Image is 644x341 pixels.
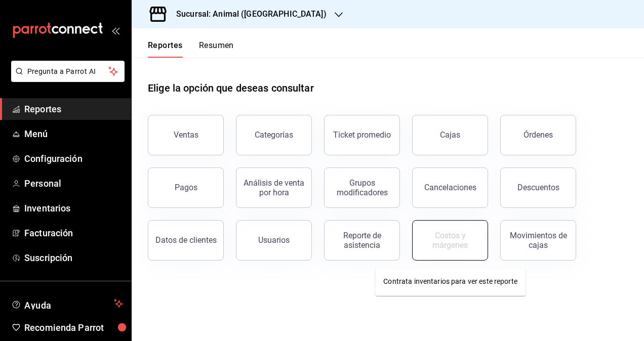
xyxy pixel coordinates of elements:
div: Ventas [174,130,198,140]
h1: Elige la opción que deseas consultar [148,80,314,96]
button: Movimientos de cajas [500,220,576,261]
div: Grupos modificadores [331,178,393,197]
button: Usuarios [236,220,312,261]
span: Facturación [24,226,123,240]
span: Suscripción [24,251,123,265]
div: Datos de clientes [155,235,217,245]
button: Ticket promedio [324,115,400,155]
span: Pregunta a Parrot AI [27,66,109,77]
button: Resumen [199,40,234,58]
div: Pagos [175,183,197,192]
button: Ventas [148,115,224,155]
a: Pregunta a Parrot AI [7,73,125,84]
button: Categorías [236,115,312,155]
div: Usuarios [258,235,290,245]
span: Configuración [24,152,123,165]
button: Análisis de venta por hora [236,167,312,208]
span: Inventarios [24,201,123,215]
div: Análisis de venta por hora [243,178,305,197]
div: Ticket promedio [333,130,391,140]
div: Descuentos [517,183,559,192]
button: Reporte de asistencia [324,220,400,261]
span: Ayuda [24,297,110,310]
div: Costos y márgenes [419,231,481,250]
div: Reporte de asistencia [331,231,393,250]
div: Órdenes [524,130,553,140]
div: Categorías [255,130,293,140]
button: open_drawer_menu [111,26,119,34]
button: Órdenes [500,115,576,155]
button: Grupos modificadores [324,167,400,208]
button: Datos de clientes [148,220,224,261]
div: Cancelaciones [424,183,476,192]
span: Personal [24,177,123,190]
div: Contrata inventarios para ver este reporte [375,268,526,296]
span: Menú [24,127,123,141]
button: Descuentos [500,167,576,208]
span: Recomienda Parrot [24,321,123,334]
span: Reportes [24,102,123,116]
button: Pagos [148,167,224,208]
button: Pregunta a Parrot AI [11,61,125,82]
div: navigation tabs [148,40,234,58]
div: Movimientos de cajas [507,231,570,250]
a: Cajas [412,115,488,155]
button: Reportes [148,40,183,58]
button: Contrata inventarios para ver este reporte [412,220,488,261]
h3: Sucursal: Animal ([GEOGRAPHIC_DATA]) [168,8,327,20]
div: Cajas [440,129,461,141]
button: Cancelaciones [412,167,488,208]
